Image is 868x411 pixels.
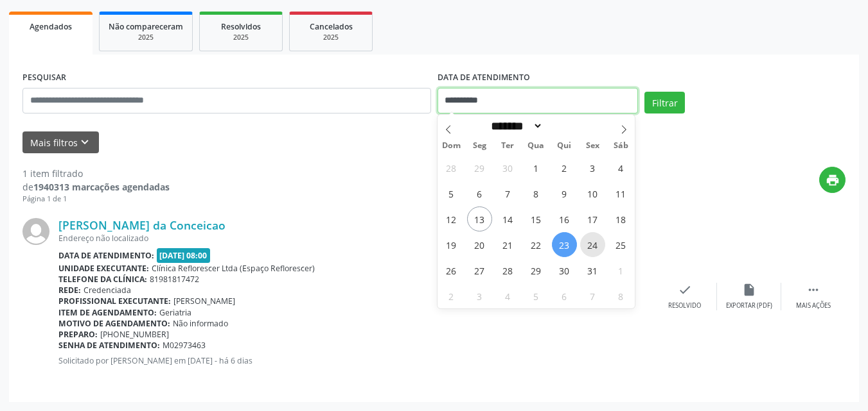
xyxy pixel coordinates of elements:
[152,263,315,274] span: Clínica Reflorescer Ltda (Espaço Reflorescer)
[608,258,633,283] span: Novembro 1, 2025
[524,232,549,257] span: Outubro 22, 2025
[644,92,685,113] button: Filtrar
[22,218,49,245] img: img
[439,283,464,308] span: Novembro 2, 2025
[438,142,466,150] span: Dom
[109,33,183,42] div: 2025
[552,206,577,231] span: Outubro 16, 2025
[796,301,831,310] div: Mais ações
[742,283,756,297] i: insert_drive_file
[173,296,235,306] span: [PERSON_NAME]
[608,155,633,180] span: Outubro 4, 2025
[467,155,492,180] span: Setembro 29, 2025
[30,21,72,32] span: Agendados
[495,232,520,257] span: Outubro 21, 2025
[580,181,605,206] span: Outubro 10, 2025
[22,167,170,180] div: 1 item filtrado
[580,206,605,231] span: Outubro 17, 2025
[678,283,692,297] i: check
[439,155,464,180] span: Setembro 28, 2025
[522,142,550,150] span: Qua
[438,68,530,88] label: DATA DE ATENDIMENTO
[524,181,549,206] span: Outubro 8, 2025
[608,206,633,231] span: Outubro 18, 2025
[826,173,840,187] i: print
[524,283,549,308] span: Novembro 5, 2025
[58,274,147,285] b: Telefone da clínica:
[580,258,605,283] span: Outubro 31, 2025
[543,119,585,133] input: Year
[33,181,170,193] strong: 1940313 marcações agendadas
[467,181,492,206] span: Outubro 6, 2025
[495,258,520,283] span: Outubro 28, 2025
[150,274,199,285] span: 81981817472
[58,296,171,306] b: Profissional executante:
[806,283,820,297] i: 
[209,33,273,42] div: 2025
[467,258,492,283] span: Outubro 27, 2025
[84,285,131,296] span: Credenciada
[495,206,520,231] span: Outubro 14, 2025
[439,206,464,231] span: Outubro 12, 2025
[109,21,183,32] span: Não compareceram
[58,285,81,296] b: Rede:
[439,232,464,257] span: Outubro 19, 2025
[552,155,577,180] span: Outubro 2, 2025
[22,68,66,88] label: PESQUISAR
[552,283,577,308] span: Novembro 6, 2025
[607,142,635,150] span: Sáb
[299,33,363,42] div: 2025
[495,181,520,206] span: Outubro 7, 2025
[467,232,492,257] span: Outubro 20, 2025
[524,155,549,180] span: Outubro 1, 2025
[668,301,701,310] div: Resolvido
[58,307,157,318] b: Item de agendamento:
[58,218,226,232] a: [PERSON_NAME] da Conceicao
[524,258,549,283] span: Outubro 29, 2025
[467,206,492,231] span: Outubro 13, 2025
[439,181,464,206] span: Outubro 5, 2025
[550,142,578,150] span: Qui
[58,263,149,274] b: Unidade executante:
[58,233,653,244] div: Endereço não localizado
[58,355,653,366] p: Solicitado por [PERSON_NAME] em [DATE] - há 6 dias
[578,142,607,150] span: Sex
[58,340,160,351] b: Senha de atendimento:
[608,232,633,257] span: Outubro 25, 2025
[580,155,605,180] span: Outubro 3, 2025
[163,340,206,351] span: M02973463
[22,180,170,194] div: de
[524,206,549,231] span: Outubro 15, 2025
[100,329,169,340] span: [PHONE_NUMBER]
[22,194,170,205] div: Página 1 de 1
[157,248,211,263] span: [DATE] 08:00
[58,329,98,340] b: Preparo:
[819,167,846,193] button: print
[58,318,170,329] b: Motivo de agendamento:
[58,250,154,261] b: Data de atendimento:
[580,283,605,308] span: Novembro 7, 2025
[580,232,605,257] span: Outubro 24, 2025
[726,301,772,310] div: Exportar (PDF)
[487,119,544,133] select: Month
[552,181,577,206] span: Outubro 9, 2025
[608,181,633,206] span: Outubro 11, 2025
[608,283,633,308] span: Novembro 8, 2025
[159,307,191,318] span: Geriatria
[78,135,92,149] i: keyboard_arrow_down
[173,318,228,329] span: Não informado
[22,131,99,154] button: Mais filtroskeyboard_arrow_down
[467,283,492,308] span: Novembro 3, 2025
[552,232,577,257] span: Outubro 23, 2025
[495,155,520,180] span: Setembro 30, 2025
[493,142,522,150] span: Ter
[439,258,464,283] span: Outubro 26, 2025
[465,142,493,150] span: Seg
[221,21,261,32] span: Resolvidos
[552,258,577,283] span: Outubro 30, 2025
[310,21,353,32] span: Cancelados
[495,283,520,308] span: Novembro 4, 2025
